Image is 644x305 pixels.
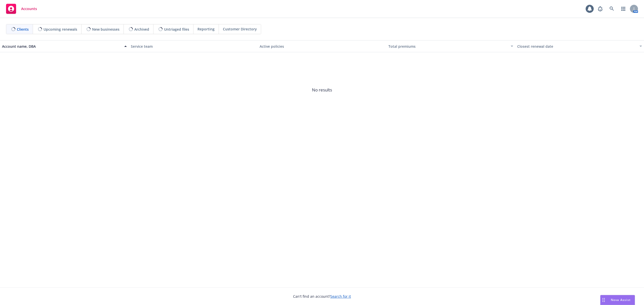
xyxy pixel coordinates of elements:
span: Untriaged files [164,27,189,32]
div: Total premiums [388,44,508,49]
div: Closest renewal date [517,44,636,49]
button: Service team [129,40,258,52]
span: Nova Assist [611,298,631,302]
div: Service team [131,44,256,49]
button: Closest renewal date [515,40,644,52]
a: Accounts [4,2,39,16]
span: New businesses [92,27,119,32]
a: Switch app [618,4,628,14]
span: Reporting [197,26,215,32]
a: Search for it [330,294,351,299]
span: Accounts [21,7,37,11]
button: Nova Assist [600,295,635,305]
a: Report a Bug [595,4,605,14]
div: Active policies [260,44,384,49]
a: Search [607,4,617,14]
span: Can't find an account? [293,294,351,299]
div: Account name, DBA [2,44,121,49]
span: Archived [134,27,149,32]
div: Drag to move [600,295,607,305]
span: Customer Directory [223,26,257,32]
button: Total premiums [386,40,515,52]
button: Active policies [258,40,386,52]
span: Clients [17,27,29,32]
span: Upcoming renewals [44,27,77,32]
